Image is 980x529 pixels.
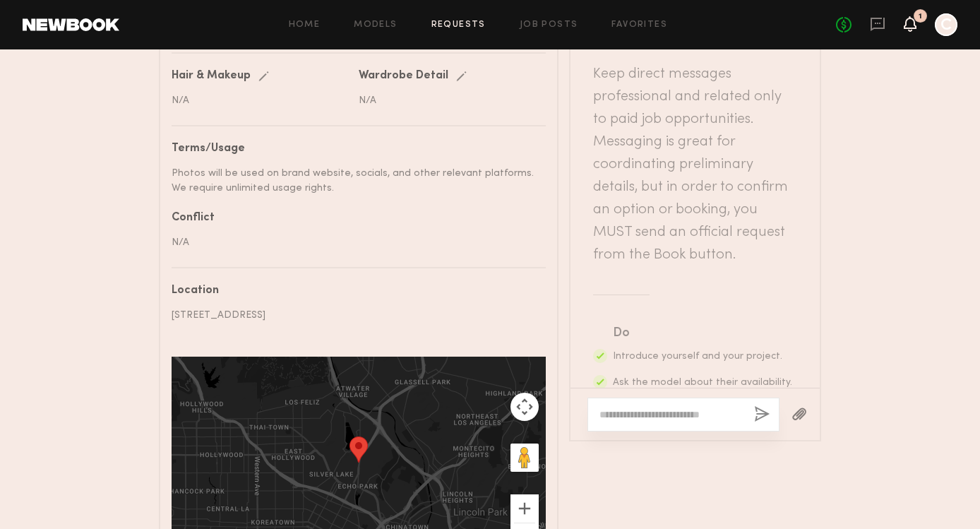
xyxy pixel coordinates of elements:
button: Zoom in [510,494,539,523]
div: Do [613,323,794,343]
div: Wardrobe Detail [359,71,448,82]
a: Home [289,20,321,30]
a: Job Posts [520,20,578,30]
div: Location [172,285,535,297]
div: Photos will be used on brand website, socials, and other relevant platforms. We require unlimited... [172,166,535,196]
div: Hair & Makeup [172,71,251,82]
div: Conflict [172,213,535,224]
div: 1 [919,13,922,20]
a: Requests [431,20,486,30]
div: N/A [172,235,535,250]
span: Introduce yourself and your project. [613,352,782,361]
a: Favorites [611,20,667,30]
a: C [935,13,957,36]
span: Ask the model about their availability. [613,378,792,387]
div: N/A [172,93,348,108]
header: Keep direct messages professional and related only to paid job opportunities. Messaging is great ... [593,63,797,266]
button: Drag Pegman onto the map to open Street View [510,444,539,472]
a: Models [354,20,397,30]
div: N/A [359,93,535,108]
button: Map camera controls [510,393,539,421]
div: Terms/Usage [172,143,535,155]
div: [STREET_ADDRESS] [172,308,535,323]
